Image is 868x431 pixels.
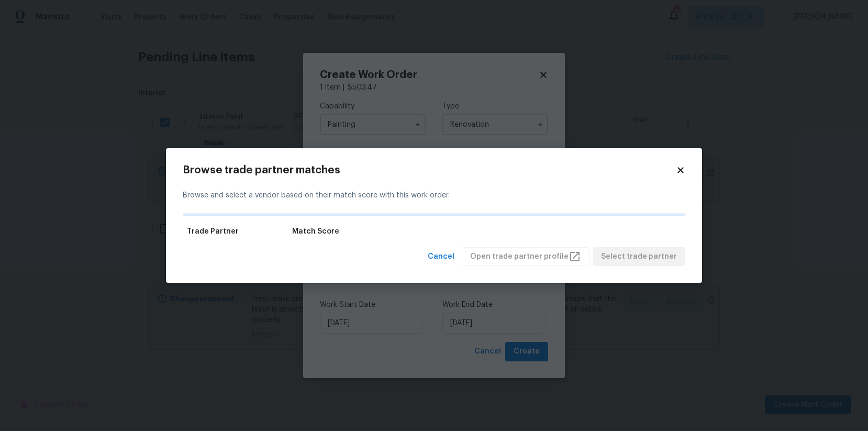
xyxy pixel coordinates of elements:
h2: Browse trade partner matches [183,165,676,175]
div: Browse and select a vendor based on their match score with this work order. [183,178,685,214]
button: Cancel [424,247,459,267]
span: Trade Partner [187,226,239,237]
span: Match Score [292,226,339,237]
span: Cancel [428,250,454,263]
